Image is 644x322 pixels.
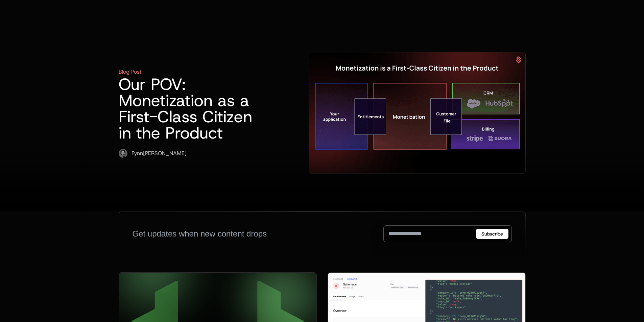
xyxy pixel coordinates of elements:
[119,52,526,174] a: Blog PostOur POV: Monetization as a First-Class Citizen in the ProductfynnFynn[PERSON_NAME]Moneti...
[476,229,508,239] button: Subscribe
[133,228,267,239] div: Get updates when new content drops
[309,52,525,173] img: Monetization as First Class
[119,68,142,76] div: Blog Post
[119,76,265,141] h1: Our POV: Monetization as a First-Class Citizen in the Product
